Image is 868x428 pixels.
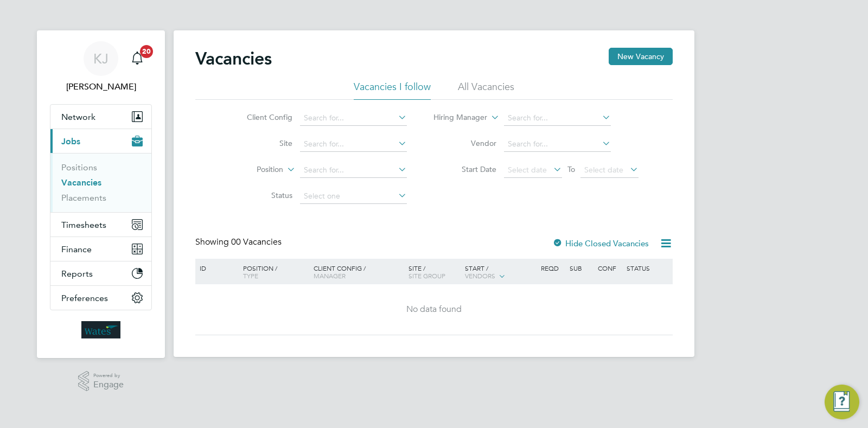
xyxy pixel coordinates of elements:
[300,163,407,178] input: Search for...
[61,293,108,303] span: Preferences
[195,237,284,248] div: Showing
[50,80,152,93] span: Kieran Jenkins
[140,45,153,58] span: 20
[50,41,152,93] a: KJ[PERSON_NAME]
[37,30,165,358] nav: Main navigation
[538,259,566,277] div: Reqd
[314,271,346,280] span: Manager
[81,321,120,338] img: wates-logo-retina.png
[50,129,151,153] button: Jobs
[197,304,671,315] div: No data found
[434,164,496,174] label: Start Date
[78,371,124,392] a: Powered byEngage
[609,48,673,65] button: New Vacancy
[235,259,311,285] div: Position /
[595,259,623,277] div: Conf
[93,380,124,389] span: Engage
[504,137,611,152] input: Search for...
[458,80,514,100] li: All Vacancies
[61,112,95,122] span: Network
[508,165,547,175] span: Select date
[300,137,407,152] input: Search for...
[61,269,93,279] span: Reports
[93,371,124,380] span: Powered by
[231,237,282,247] span: 00 Vacancies
[61,162,97,173] a: Positions
[504,111,611,126] input: Search for...
[126,41,148,76] a: 20
[354,80,431,100] li: Vacancies I follow
[50,286,151,310] button: Preferences
[552,238,649,248] label: Hide Closed Vacancies
[564,162,578,176] span: To
[825,385,859,419] button: Engage Resource Center
[61,136,80,146] span: Jobs
[311,259,406,285] div: Client Config /
[50,153,151,212] div: Jobs
[61,220,106,230] span: Timesheets
[406,259,463,285] div: Site /
[61,177,101,188] a: Vacancies
[93,52,108,66] span: KJ
[50,105,151,129] button: Network
[434,138,496,148] label: Vendor
[567,259,595,277] div: Sub
[243,271,258,280] span: Type
[195,48,272,69] h2: Vacancies
[300,189,407,204] input: Select one
[61,193,106,203] a: Placements
[197,259,235,277] div: ID
[50,321,152,338] a: Go to home page
[61,244,92,254] span: Finance
[462,259,538,286] div: Start /
[50,261,151,285] button: Reports
[409,271,445,280] span: Site Group
[465,271,495,280] span: Vendors
[230,138,292,148] label: Site
[230,112,292,122] label: Client Config
[624,259,671,277] div: Status
[221,164,283,175] label: Position
[50,213,151,237] button: Timesheets
[425,112,487,123] label: Hiring Manager
[50,237,151,261] button: Finance
[230,190,292,200] label: Status
[584,165,623,175] span: Select date
[300,111,407,126] input: Search for...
